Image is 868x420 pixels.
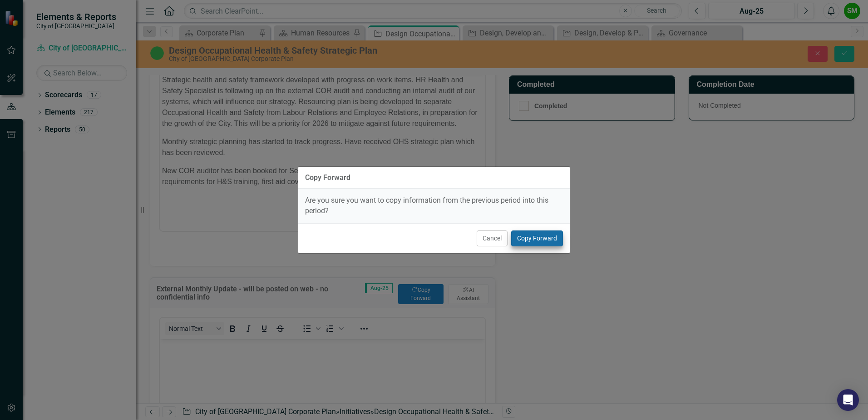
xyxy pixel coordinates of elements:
div: Open Intercom Messenger [837,389,859,411]
p: Strategic health and safety framework developed with progress on work items. HR Health and Safety... [2,2,323,57]
button: Cancel [477,230,508,246]
div: Copy Forward [305,174,350,182]
p: New COR auditor has been booked for September and the H&S Specialist is doing a deep dive on requ... [2,93,323,115]
div: Are you sure you want to copy information from the previous period into this period? [298,189,570,223]
button: Copy Forward [511,230,563,246]
p: Monthly strategic planning has started to track progress. Have received OHS strategic plan which ... [2,64,323,86]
